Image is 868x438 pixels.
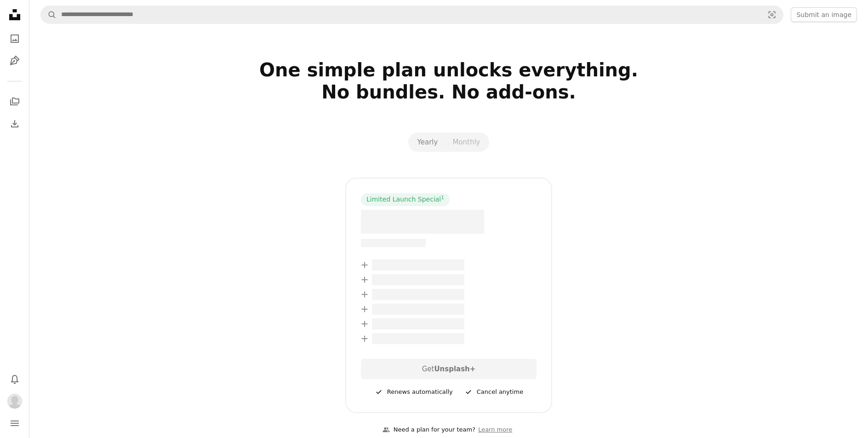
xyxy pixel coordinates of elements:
[6,6,24,26] a: Home — Unsplash
[41,6,57,23] button: Search Unsplash
[361,359,537,379] div: Get
[361,193,450,206] div: Limited Launch Special
[372,289,464,300] span: – –––– –––– ––– ––– –––– ––––
[7,394,22,409] img: Avatar of user Lauren Lee
[374,386,453,398] div: Renews automatically
[40,6,783,24] form: Find visuals sitewide
[434,365,475,373] strong: Unsplash+
[6,115,24,133] a: Download History
[361,239,426,247] span: –– –––– –––– –––– ––
[6,414,24,432] button: Menu
[372,318,464,329] span: – –––– –––– ––– ––– –––– ––––
[6,370,24,388] button: Notifications
[439,195,446,204] a: 1
[372,304,464,315] span: – –––– –––– ––– ––– –––– ––––
[445,134,487,150] button: Monthly
[6,392,24,410] button: Profile
[383,425,475,435] div: Need a plan for your team?
[153,59,745,125] h2: One simple plan unlocks everything. No bundles. No add-ons.
[791,7,857,22] button: Submit an image
[372,333,464,344] span: – –––– –––– ––– ––– –––– ––––
[6,92,24,111] a: Collections
[6,29,24,48] a: Photos
[372,274,464,285] span: – –––– –––– ––– ––– –––– ––––
[475,422,515,438] a: Learn more
[372,259,464,271] span: – –––– –––– ––– ––– –––– ––––
[361,210,484,234] span: – –––– ––––.
[6,52,24,70] a: Illustrations
[410,134,445,150] button: Yearly
[761,6,783,23] button: Visual search
[441,195,444,200] sup: 1
[464,386,523,398] div: Cancel anytime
